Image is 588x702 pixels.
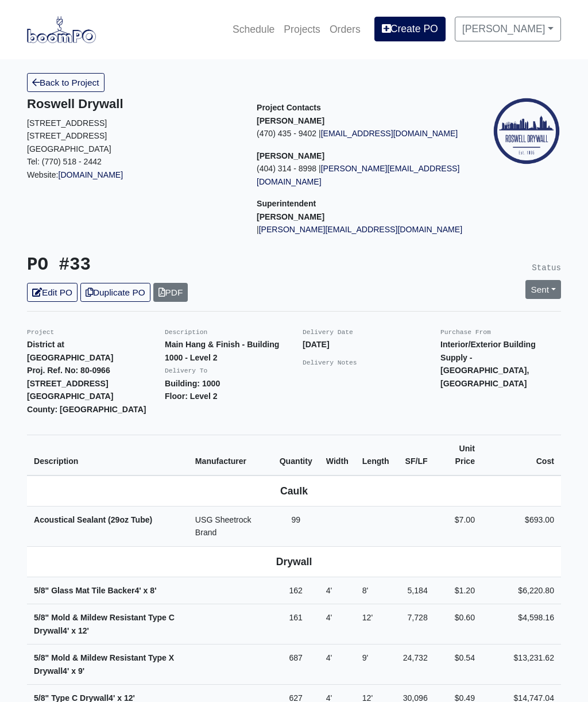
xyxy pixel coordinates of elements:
[257,116,324,125] strong: [PERSON_NAME]
[34,515,152,524] strong: Acoustical Sealant (29oz Tube)
[276,556,312,567] b: Drywall
[165,392,218,401] strong: Floor: Level 2
[71,666,76,676] span: x
[435,577,482,604] td: $1.20
[188,435,273,475] th: Manufacturer
[63,666,69,676] span: 4'
[273,604,319,645] td: 161
[440,338,561,390] p: Interior/Exterior Building Supply - [GEOGRAPHIC_DATA], [GEOGRAPHIC_DATA]
[525,280,561,299] a: Sent
[165,379,220,388] strong: Building: 1000
[27,73,105,92] a: Back to Project
[165,367,207,374] small: Delivery To
[257,199,316,208] span: Superintendent
[303,340,330,349] strong: [DATE]
[27,435,188,475] th: Description
[27,97,239,112] h5: Roswell Drywall
[435,645,482,685] td: $0.54
[362,586,369,595] span: 8'
[280,485,308,497] b: Caulk
[273,645,319,685] td: 687
[134,586,141,595] span: 4'
[165,329,207,336] small: Description
[362,613,373,622] span: 12'
[80,283,150,302] a: Duplicate PO
[326,586,332,595] span: 4'
[27,97,239,181] div: Website:
[27,117,239,130] p: [STREET_ADDRESS]
[482,435,561,475] th: Cost
[455,17,561,41] a: [PERSON_NAME]
[27,340,113,362] strong: District at [GEOGRAPHIC_DATA]
[259,225,462,234] a: [PERSON_NAME][EMAIL_ADDRESS][DOMAIN_NAME]
[257,164,459,186] a: [PERSON_NAME][EMAIL_ADDRESS][DOMAIN_NAME]
[435,506,482,546] td: $7.00
[482,577,561,604] td: $6,220.80
[27,143,239,156] p: [GEOGRAPHIC_DATA]
[59,170,123,179] a: [DOMAIN_NAME]
[165,340,279,362] strong: Main Hang & Finish - Building 1000 - Level 2
[27,155,239,168] p: Tel: (770) 518 - 2442
[150,586,156,595] span: 8'
[355,435,396,475] th: Length
[532,263,561,273] small: Status
[396,604,435,645] td: 7,728
[396,577,435,604] td: 5,184
[188,506,273,546] td: USG Sheetrock Brand
[34,653,174,676] strong: 5/8" Mold & Mildew Resistant Type X Drywall
[273,506,319,546] td: 99
[326,653,332,662] span: 4'
[27,379,109,388] strong: [STREET_ADDRESS]
[325,17,365,42] a: Orders
[273,577,319,604] td: 162
[303,329,353,336] small: Delivery Date
[78,626,89,635] span: 12'
[279,17,325,42] a: Projects
[144,586,148,595] span: x
[374,17,446,41] a: Create PO
[482,604,561,645] td: $4,598.16
[257,223,469,236] p: |
[27,16,96,43] img: boomPO
[482,645,561,685] td: $13,231.62
[34,586,157,595] strong: 5/8" Glass Mat Tile Backer
[257,127,469,140] p: (470) 435 - 9402 |
[27,405,146,414] strong: County: [GEOGRAPHIC_DATA]
[435,604,482,645] td: $0.60
[440,329,491,336] small: Purchase From
[257,103,321,112] span: Project Contacts
[153,283,188,302] a: PDF
[71,626,76,635] span: x
[326,613,332,622] span: 4'
[362,653,369,662] span: 9'
[63,626,69,635] span: 4'
[34,613,175,635] strong: 5/8" Mold & Mildew Resistant Type C Drywall
[273,435,319,475] th: Quantity
[27,283,78,302] a: Edit PO
[27,255,285,276] h3: PO #33
[257,162,469,188] p: (404) 314 - 8998 |
[435,435,482,475] th: Unit Price
[257,212,324,221] strong: [PERSON_NAME]
[319,435,355,475] th: Width
[27,129,239,143] p: [STREET_ADDRESS]
[257,151,324,160] strong: [PERSON_NAME]
[396,645,435,685] td: 24,732
[27,329,54,336] small: Project
[396,435,435,475] th: SF/LF
[27,366,110,375] strong: Proj. Ref. No: 80-0966
[228,17,279,42] a: Schedule
[482,506,561,546] td: $693.00
[321,129,458,138] a: [EMAIL_ADDRESS][DOMAIN_NAME]
[303,359,357,366] small: Delivery Notes
[78,666,84,676] span: 9'
[27,392,113,401] strong: [GEOGRAPHIC_DATA]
